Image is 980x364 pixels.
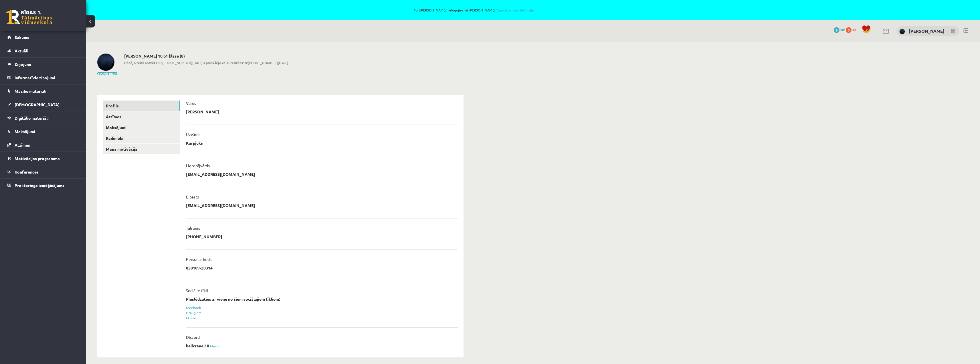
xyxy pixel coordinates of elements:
[7,125,79,138] a: Maksājumi
[103,111,180,122] a: Atzīmes
[186,225,200,231] p: Tālrunis
[186,257,211,262] p: Personas kods
[834,27,845,32] a: 8 mP
[7,71,79,84] a: Informatīvie ziņojumi
[186,101,196,106] p: Vārds
[15,115,49,121] span: Digitālie materiāli
[6,10,52,24] a: Rīgas 1. Tālmācības vidusskola
[7,58,79,71] a: Ziņojumi
[186,343,209,348] p: bellcranel10
[186,265,213,270] p: 050109-20314
[15,125,79,138] legend: Maksājumi
[7,111,79,125] a: Digitālie materiāli
[97,54,114,71] img: Nikolass Karpjuks
[7,31,79,44] a: Sākums
[186,163,210,168] p: Lietotājvārds
[495,8,534,12] a: Atpakaļ uz savu lietotāju
[186,305,201,310] a: Facebook
[103,101,180,111] a: Profils
[186,194,199,199] p: E-pasts
[7,138,79,151] a: Atzīmes
[97,72,117,75] button: Mainīt bildi
[66,8,882,12] span: Tu ([PERSON_NAME]) ielogojies kā [PERSON_NAME]
[124,54,288,58] h2: [PERSON_NAME] 10.b1 klase (8)
[852,27,856,32] span: xp
[15,58,79,71] legend: Ziņojumi
[15,142,30,147] span: Atzīmes
[7,152,79,165] a: Motivācijas programma
[15,88,46,94] span: Mācību materiāli
[186,234,222,239] p: [PHONE_NUMBER]
[103,122,180,133] a: Maksājumi
[840,27,845,32] span: mP
[186,132,200,137] p: Uzvārds
[15,156,60,161] span: Motivācijas programma
[846,27,859,32] a: 0 xp
[15,102,60,107] span: [DEMOGRAPHIC_DATA]
[203,60,243,65] b: Iepriekšējo reizi redzēts
[186,288,208,293] p: Sociālie tīkli
[186,109,219,114] p: [PERSON_NAME]
[846,27,852,33] span: 0
[15,35,29,40] span: Sākums
[103,133,180,143] a: Radinieki
[186,310,202,315] a: Draugiem
[210,344,220,348] a: Mainīt
[7,165,79,178] a: Konferences
[15,71,79,84] legend: Informatīvie ziņojumi
[7,84,79,98] a: Mācību materiāli
[15,183,64,188] span: Proktoringa izmēģinājums
[124,60,288,65] span: 20:[PHONE_NUMBER][DATE] 18:[PHONE_NUMBER][DATE]
[186,203,255,208] p: [EMAIL_ADDRESS][DOMAIN_NAME]
[186,335,200,340] p: Discord
[899,29,905,34] img: Nikolass Karpjuks
[186,316,196,320] a: Eklase
[15,169,39,174] span: Konferences
[186,172,255,177] p: [EMAIL_ADDRESS][DOMAIN_NAME]
[909,28,945,34] a: [PERSON_NAME]
[186,296,280,302] strong: Pieslēdzaties ar vienu no šiem sociālajiem tīkliem:
[834,27,840,33] span: 8
[186,140,203,145] p: Karpjuks
[124,60,157,65] b: Pēdējo reizi redzēts
[15,48,28,53] span: Aktuāli
[7,179,79,192] a: Proktoringa izmēģinājums
[103,144,180,154] a: Mana motivācija
[7,44,79,57] a: Aktuāli
[7,98,79,111] a: [DEMOGRAPHIC_DATA]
